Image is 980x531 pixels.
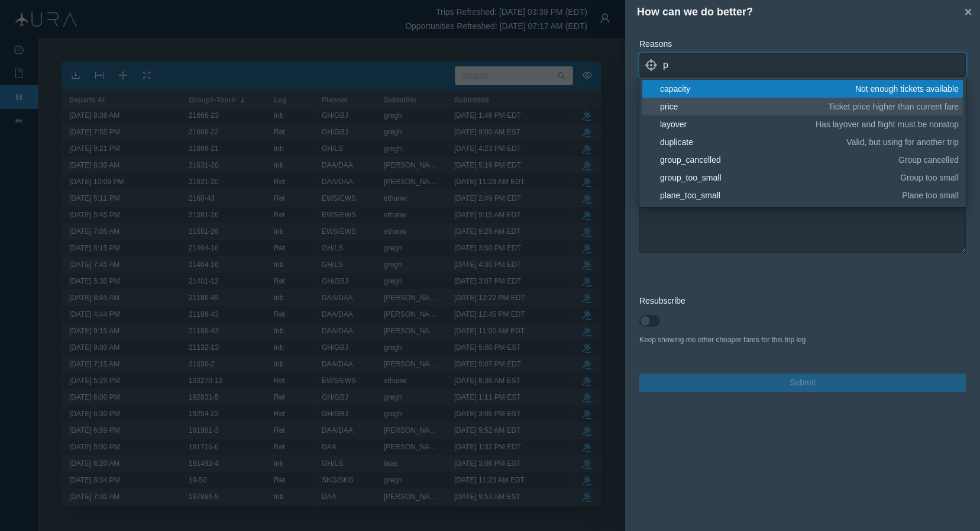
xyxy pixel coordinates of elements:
[660,189,898,201] div: plane_too_small
[639,374,966,392] button: Submit
[846,136,959,148] span: Valid, but using for another trip
[660,118,811,130] div: layover
[855,83,959,95] span: Not enough tickets available
[900,172,959,184] span: Group too small
[898,154,959,166] span: Group cancelled
[902,189,959,201] span: Plane too small
[639,334,966,345] div: Keep showing me other cheaper fares for this trip leg
[660,83,851,95] div: capacity
[829,101,959,112] span: Ticket price higher than current fare
[639,296,685,305] span: Resubscribe
[663,56,966,74] input: Choose all that apply...
[660,172,896,184] div: group_too_small
[660,101,824,112] div: price
[639,39,672,49] span: Reasons
[790,376,816,389] span: Submit
[816,118,959,130] span: Has layover and flight must be nonstop
[959,3,977,21] button: Close
[660,136,842,148] div: duplicate
[660,154,894,166] div: group_cancelled
[637,4,959,20] h4: How can we do better?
